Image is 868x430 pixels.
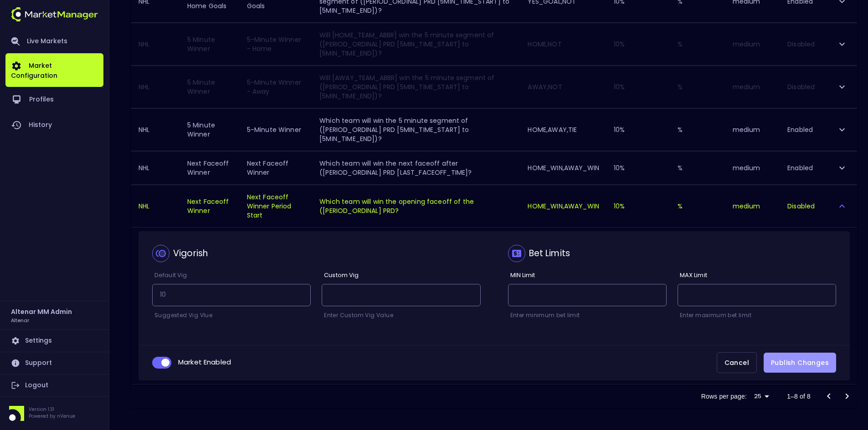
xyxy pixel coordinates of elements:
p: Enter minimum bet limit [508,311,667,320]
th: NHL [131,108,180,151]
a: Logout [5,374,103,396]
p: Enter maximum bet limit [678,311,836,320]
td: 10 % [606,108,670,151]
td: 10 % [606,66,670,108]
button: Cancel [717,352,757,374]
th: NHL [131,151,180,184]
td: 5 Minute Winner [180,23,240,65]
p: Suggested Vig Vlue [152,311,311,320]
div: Bet Limits [529,247,570,259]
label: Default Vig [152,271,187,280]
h3: Altenar [11,317,29,324]
button: expand row [834,36,850,52]
td: medium [725,23,780,65]
td: medium [725,185,780,227]
td: HOME_WIN,AWAY_WIN [520,151,606,184]
td: % [670,66,725,108]
p: Version 1.31 [29,406,75,413]
td: Will [HOME_TEAM_ABBR] win the 5 minute segment of ([PERIOD_ORDINAL] PRD [5MIN_TIME_START] to [5MI... [312,23,520,65]
span: Disabled [787,40,815,49]
td: 5-Minute Winner - Home [240,23,312,65]
td: AWAY,NOT [520,66,606,108]
td: HOME,AWAY,TIE [520,108,606,151]
a: Profiles [5,87,103,112]
p: 1–8 of 8 [787,392,811,401]
td: % [670,151,725,184]
a: Settings [5,330,103,352]
label: MIN Limit [508,271,535,280]
th: NHL [131,23,180,65]
span: Disabled [787,82,815,91]
td: HOME,NOT [520,23,606,65]
button: Publish Changes [764,353,836,373]
a: History [5,112,103,138]
span: Disabled [787,202,815,211]
th: NHL [131,185,180,227]
h2: Altenar MM Admin [11,307,72,317]
button: expand row [834,160,850,176]
a: Market Configuration [5,53,103,87]
td: Next Faceoff Winner Period Start [240,185,312,227]
span: Enabled [787,163,813,172]
a: Support [5,352,103,374]
label: Custom Vig [322,271,359,280]
a: Live Markets [5,30,103,53]
td: Which team will win the 5 minute segment of ([PERIOD_ORDINAL] PRD [5MIN_TIME_START] to [5MIN_TIME... [312,108,520,151]
td: 10 % [606,185,670,227]
button: expand row [834,122,850,137]
td: Which team will win the next faceoff after ([PERIOD_ORDINAL] PRD [LAST_FACEOFF_TIME]? [312,151,520,184]
td: % [670,23,725,65]
span: Market Enabled [178,357,231,367]
div: 25 [750,390,772,403]
td: % [670,185,725,227]
td: 5-Minute Winner - Away [240,66,312,108]
div: Vigorish [173,247,208,259]
p: Enter Custom Vig Value [322,311,480,320]
td: Next Faceoff Winner [180,151,240,184]
td: HOME_WIN,AWAY_WIN [520,185,606,227]
td: Which team will win the opening faceoff of the ([PERIOD_ORDINAL] PRD? [312,185,520,227]
label: MAX Limit [678,271,707,280]
button: expand row [834,198,850,214]
p: Rows per page: [701,392,747,401]
th: NHL [131,66,180,108]
p: Powered by nVenue [29,413,75,420]
td: medium [725,151,780,184]
td: Will [AWAY_TEAM_ABBR] win the 5 minute segment of ([PERIOD_ORDINAL] PRD [5MIN_TIME_START] to [5MI... [312,66,520,108]
td: medium [725,66,780,108]
td: medium [725,108,780,151]
td: 5 Minute Winner [180,108,240,151]
td: 5 Minute Winner [180,66,240,108]
td: Next Faceoff Winner [240,151,312,184]
td: % [670,108,725,151]
td: Next Faceoff Winner [180,185,240,227]
td: 10 % [606,151,670,184]
td: 5-Minute Winner [240,108,312,151]
button: expand row [834,79,850,95]
div: Version 1.31Powered by nVenue [5,406,103,421]
td: 10 % [606,23,670,65]
span: Enabled [787,125,813,134]
img: logo [11,7,98,21]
